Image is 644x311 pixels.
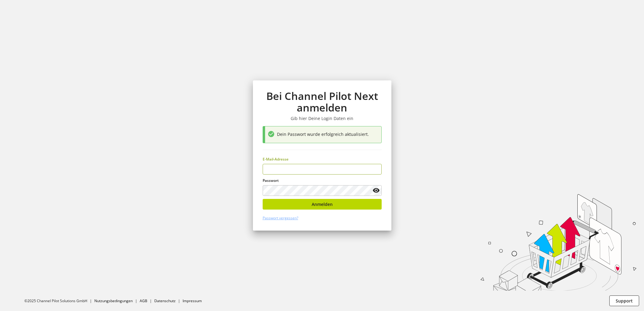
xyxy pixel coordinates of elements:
[94,298,133,303] a: Nutzungsbedingungen
[277,131,379,139] div: Dein Passwort wurde erfolgreich aktualisiert.
[312,201,333,207] span: Anmelden
[154,298,176,303] a: Datenschutz
[263,90,382,114] h1: Bei Channel Pilot Next anmelden
[24,298,94,304] li: ©2025 Channel Pilot Solutions GmbH
[263,157,289,162] span: E-Mail-Adresse
[609,295,639,306] button: Support
[183,298,202,303] a: Impressum
[263,199,382,210] button: Anmelden
[263,116,382,121] h3: Gib hier Deine Login Daten ein
[263,178,279,183] span: Passwort
[263,215,298,221] a: Passwort vergessen?
[140,298,147,303] a: AGB
[616,298,633,304] span: Support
